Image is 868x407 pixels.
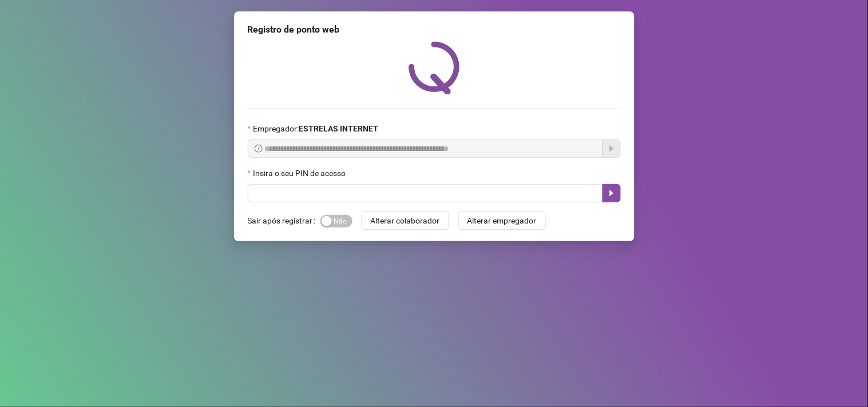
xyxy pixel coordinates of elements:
[253,122,378,135] span: Empregador :
[248,23,621,37] div: Registro de ponto web
[248,167,353,179] label: Insira o seu PIN de acesso
[458,212,546,230] button: Alterar empregador
[467,214,537,227] span: Alterar empregador
[362,212,449,230] button: Alterar colaborador
[409,41,460,94] img: QRPoint
[248,212,320,230] label: Sair após registrar
[299,124,378,133] strong: ESTRELAS INTERNET
[255,145,263,153] span: info-circle
[371,214,440,227] span: Alterar colaborador
[607,189,616,198] span: caret-right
